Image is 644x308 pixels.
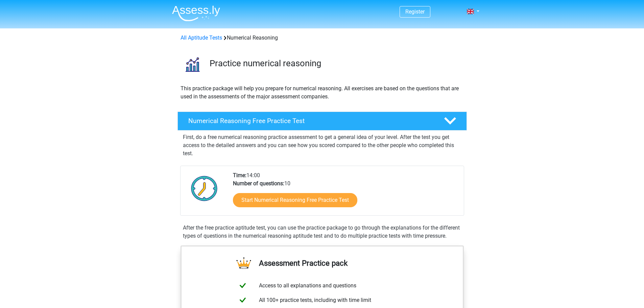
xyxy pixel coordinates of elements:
[172,5,220,21] img: Assessly
[405,8,425,15] a: Register
[181,34,222,41] a: All Aptitude Tests
[210,58,461,69] h3: Practice numerical reasoning
[178,50,207,79] img: numerical reasoning
[233,180,284,187] b: Number of questions:
[183,133,461,158] p: First, do a free numerical reasoning practice assessment to get a general idea of your level. Aft...
[181,85,464,101] p: This practice package will help you prepare for numerical reasoning. All exercises are based on t...
[233,193,357,207] a: Start Numerical Reasoning Free Practice Test
[178,34,467,42] div: Numerical Reasoning
[180,224,464,240] div: After the free practice aptitude test, you can use the practice package to go through the explana...
[233,172,246,179] b: Time:
[228,171,463,215] div: 14:00 10
[187,171,221,205] img: Clock
[188,117,433,125] h4: Numerical Reasoning Free Practice Test
[175,112,470,131] a: Numerical Reasoning Free Practice Test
